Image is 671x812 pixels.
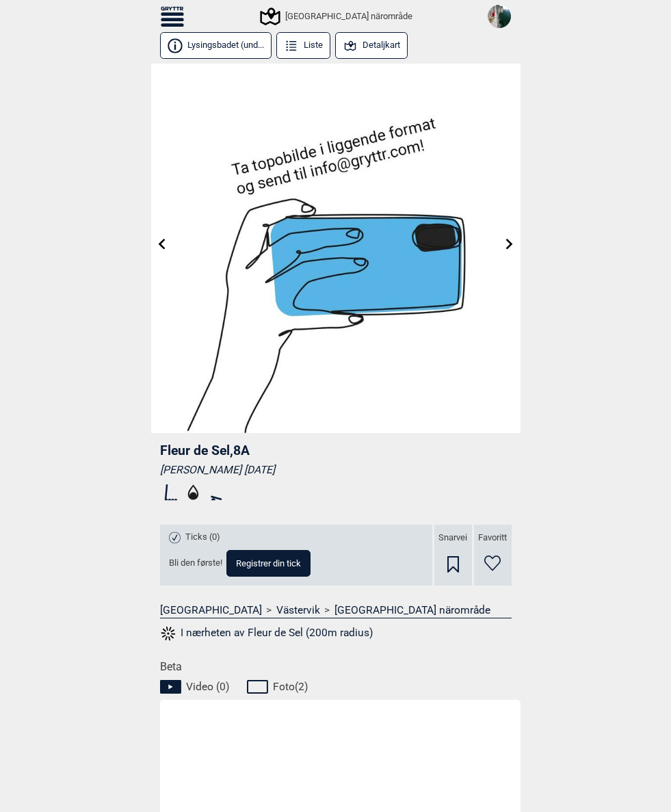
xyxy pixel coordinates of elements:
button: Lysingsbadet (und... [160,32,272,59]
nav: > > [160,603,512,617]
a: Västervik [276,603,320,617]
div: Snarvei [434,525,472,586]
span: Bli den første! [169,558,222,569]
div: [GEOGRAPHIC_DATA] närområde [262,8,412,25]
button: I nærheten av Fleur de Sel (200m radius) [160,625,373,642]
span: Fleur de Sel , 8A [160,443,250,458]
button: Detaljkart [335,32,408,59]
span: Foto ( 2 ) [273,680,308,694]
span: Ticks (0) [185,532,220,543]
a: [GEOGRAPHIC_DATA] [160,603,262,617]
span: Video ( 0 ) [186,680,229,694]
button: Registrer din tick [226,550,311,577]
span: Favoritt [478,532,507,544]
span: Registrer din tick [236,559,301,568]
img: FB IMG 1628411478605 [488,5,511,28]
a: [GEOGRAPHIC_DATA] närområde [334,603,490,617]
button: Liste [276,32,331,59]
div: [PERSON_NAME] [DATE] [160,463,512,477]
img: Bilde Mangler [151,64,521,433]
